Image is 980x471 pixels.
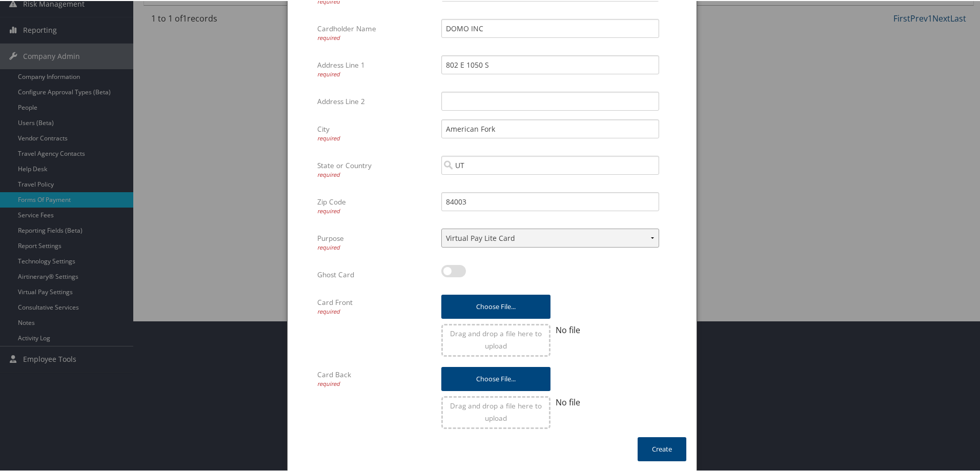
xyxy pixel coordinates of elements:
[317,33,340,40] span: required
[317,133,340,141] span: required
[317,155,434,183] label: State or Country
[317,379,340,386] span: required
[317,306,340,314] span: required
[638,436,686,460] button: Create
[556,396,580,407] span: No file
[317,91,434,110] label: Address Line 2
[317,292,434,320] label: Card Front
[556,323,580,335] span: No file
[317,18,434,46] label: Cardholder Name
[450,400,542,422] span: Drag and drop a file here to upload
[317,118,434,147] label: City
[317,206,340,214] span: required
[317,228,434,256] label: Purpose
[317,54,434,83] label: Address Line 1
[450,327,542,350] span: Drag and drop a file here to upload
[317,242,340,250] span: required
[317,170,340,177] span: required
[317,364,434,392] label: Card Back
[317,264,434,283] label: Ghost Card
[317,69,340,77] span: required
[317,191,434,219] label: Zip Code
